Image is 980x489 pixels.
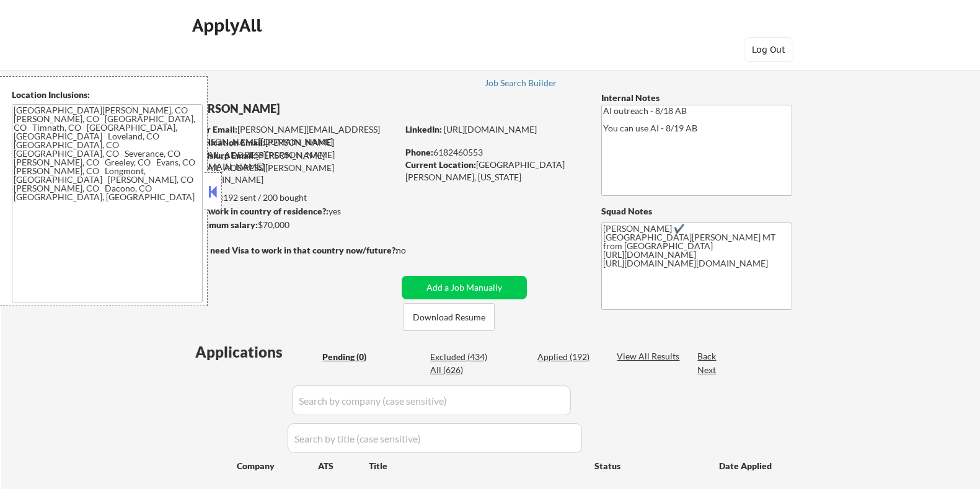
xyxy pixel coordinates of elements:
[537,351,599,363] div: Applied (192)
[192,101,446,117] div: [PERSON_NAME]
[444,124,537,134] a: [URL][DOMAIN_NAME]
[485,78,557,90] a: Job Search Builder
[405,147,433,157] strong: Phone:
[191,205,394,218] div: yes
[405,159,476,170] strong: Current Location:
[192,149,397,186] div: [PERSON_NAME][EMAIL_ADDRESS][PERSON_NAME][DOMAIN_NAME]
[594,454,701,477] div: Status
[191,219,397,231] div: $70,000
[192,137,265,148] strong: Application Email:
[191,192,397,204] div: 192 sent / 200 bought
[237,460,318,472] div: Company
[601,205,792,218] div: Squad Notes
[744,37,793,62] button: Log Out
[12,89,203,101] div: Location Inclusions:
[192,123,397,148] div: [PERSON_NAME][EMAIL_ADDRESS][PERSON_NAME][DOMAIN_NAME]
[405,124,442,134] strong: LinkedIn:
[192,150,256,161] strong: Mailslurp Email:
[405,146,581,159] div: 6182460553
[288,423,582,453] input: Search by title (case sensitive)
[192,245,398,255] strong: Will need Visa to work in that country now/future?:
[403,303,495,331] button: Download Resume
[292,385,571,415] input: Search by company (case sensitive)
[396,244,431,257] div: no
[485,79,557,87] div: Job Search Builder
[322,351,384,363] div: Pending (0)
[402,276,527,299] button: Add a Job Manually
[195,345,318,359] div: Applications
[697,350,717,363] div: Back
[192,136,397,173] div: [PERSON_NAME][EMAIL_ADDRESS][PERSON_NAME][DOMAIN_NAME]
[617,350,683,363] div: View All Results
[430,364,492,376] div: All (626)
[405,159,581,183] div: [GEOGRAPHIC_DATA][PERSON_NAME], [US_STATE]
[719,460,774,472] div: Date Applied
[697,364,717,376] div: Next
[191,206,329,216] strong: Can work in country of residence?:
[318,460,369,472] div: ATS
[601,92,792,104] div: Internal Notes
[369,460,583,472] div: Title
[430,351,492,363] div: Excluded (434)
[192,15,265,36] div: ApplyAll
[191,219,258,230] strong: Minimum salary:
